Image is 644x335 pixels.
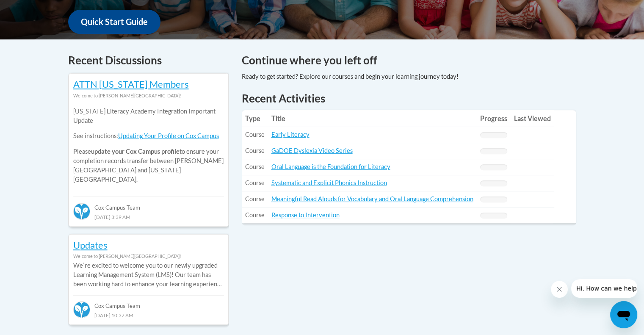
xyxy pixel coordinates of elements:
[271,163,390,170] a: Oral Language is the Foundation for Literacy
[271,179,387,186] a: Systematic and Explicit Phonics Instruction
[271,147,353,154] a: GaDOE Dyslexia Video Series
[73,100,224,191] div: Please to ensure your completion records transfer between [PERSON_NAME][GEOGRAPHIC_DATA] and [US_...
[477,110,511,127] th: Progress
[73,310,224,320] div: [DATE] 10:37 AM
[242,91,576,106] h1: Recent Activities
[268,110,477,127] th: Title
[511,110,554,127] th: Last Viewed
[73,261,224,289] p: Weʹre excited to welcome you to our newly upgraded Learning Management System (LMS)! Our team has...
[73,252,224,261] div: Welcome to [PERSON_NAME][GEOGRAPHIC_DATA]!
[245,179,265,186] span: Course
[68,10,160,34] a: Quick Start Guide
[73,197,224,212] div: Cox Campus Team
[73,131,224,141] p: See instructions:
[551,281,568,298] iframe: Close message
[242,110,268,127] th: Type
[5,6,69,13] span: Hi. How can we help?
[271,211,340,219] a: Response to Intervention
[73,295,224,310] div: Cox Campus Team
[271,131,310,138] a: Early Literacy
[571,279,637,298] iframe: Message from company
[245,163,265,170] span: Course
[242,52,576,69] h4: Continue where you left off
[73,78,189,90] a: ATTN [US_STATE] Members
[245,211,265,219] span: Course
[245,147,265,154] span: Course
[245,131,265,138] span: Course
[73,91,224,100] div: Welcome to [PERSON_NAME][GEOGRAPHIC_DATA]!
[73,107,224,125] p: [US_STATE] Literacy Academy Integration Important Update
[68,52,229,69] h4: Recent Discussions
[245,195,265,202] span: Course
[73,203,90,220] img: Cox Campus Team
[73,212,224,221] div: [DATE] 3:39 AM
[118,132,219,139] a: Updating Your Profile on Cox Campus
[73,301,90,318] img: Cox Campus Team
[91,148,180,155] b: update your Cox Campus profile
[271,195,473,202] a: Meaningful Read Alouds for Vocabulary and Oral Language Comprehension
[73,239,108,251] a: Updates
[610,301,637,328] iframe: Button to launch messaging window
